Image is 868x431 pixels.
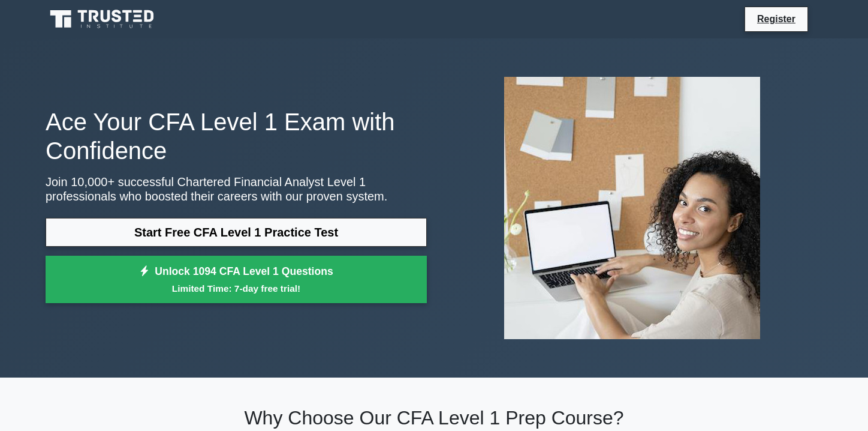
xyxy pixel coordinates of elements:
p: Join 10,000+ successful Chartered Financial Analyst Level 1 professionals who boosted their caree... [46,175,427,203]
a: Start Free CFA Level 1 Practice Test [46,218,427,247]
small: Limited Time: 7-day free trial! [61,282,412,295]
a: Register [750,11,803,26]
a: Unlock 1094 CFA Level 1 QuestionsLimited Time: 7-day free trial! [46,256,427,304]
h2: Why Choose Our CFA Level 1 Prep Course? [46,406,822,429]
h1: Ace Your CFA Level 1 Exam with Confidence [46,107,427,165]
